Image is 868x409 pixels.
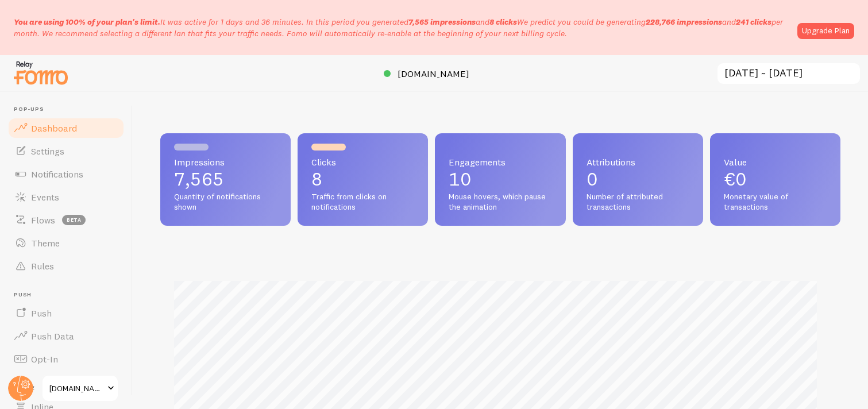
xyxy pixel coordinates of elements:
span: Settings [31,145,64,157]
span: Monetary value of transactions [724,192,827,212]
a: Rules [7,254,125,277]
span: Rules [31,260,54,272]
span: Notifications [31,168,83,180]
p: 7,565 [174,170,277,188]
p: 8 [311,170,414,188]
p: It was active for 1 days and 36 minutes. In this period you generated We predict you could be gen... [14,16,790,39]
span: Attributions [587,157,689,167]
p: 0 [587,170,689,188]
span: and [408,17,517,27]
a: Theme [7,231,125,254]
span: Number of attributed transactions [587,192,689,212]
span: Quantity of notifications shown [174,192,277,212]
a: Push Data [7,325,125,348]
a: Flows beta [7,209,125,231]
b: 228,766 impressions [646,17,722,27]
span: Theme [31,237,60,249]
span: €0 [724,168,747,190]
span: Pop-ups [14,106,125,113]
span: Mouse hovers, which pause the animation [449,192,551,212]
a: Events [7,186,125,209]
span: Engagements [449,157,551,167]
span: and [646,17,771,27]
span: [DOMAIN_NAME] - Liman Home Decor [49,381,104,395]
b: 8 clicks [489,17,517,27]
span: Push [14,291,125,299]
span: Flows [31,214,55,226]
a: [DOMAIN_NAME] - Liman Home Decor [41,375,119,402]
span: Value [724,157,827,167]
a: Notifications [7,163,125,186]
a: Settings [7,140,125,163]
span: Opt-In [31,353,58,365]
span: Push Data [31,330,74,342]
img: fomo-relay-logo-orange.svg [12,58,70,87]
a: Opt-In [7,348,125,371]
p: 10 [449,170,551,188]
a: Push [7,302,125,325]
span: You are using 100% of your plan's limit. [14,17,160,27]
span: Traffic from clicks on notifications [311,192,414,212]
a: Upgrade Plan [797,23,854,39]
span: beta [62,215,86,225]
a: Dashboard [7,117,125,140]
span: Dashboard [31,122,77,134]
span: Events [31,191,59,203]
b: 7,565 impressions [408,17,476,27]
span: Push [31,307,52,319]
b: 241 clicks [736,17,771,27]
span: Impressions [174,157,277,167]
span: Clicks [311,157,414,167]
